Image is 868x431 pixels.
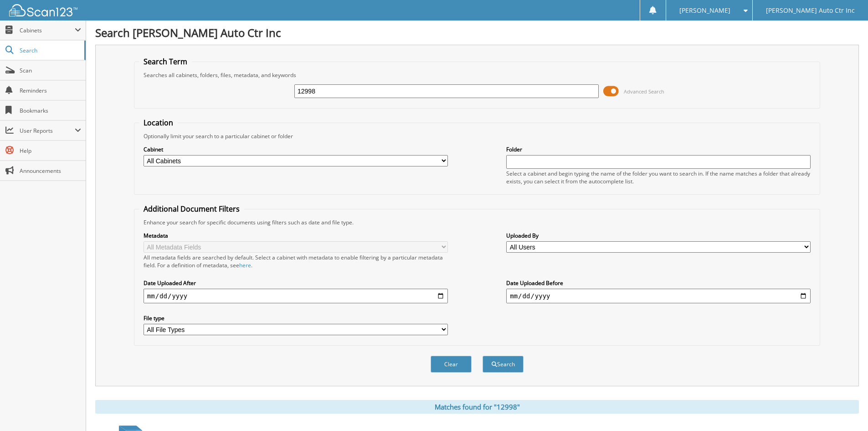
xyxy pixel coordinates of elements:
span: Advanced Search [624,88,664,95]
label: File type [144,314,448,322]
div: All metadata fields are searched by default. Select a cabinet with metadata to enable filtering b... [144,254,448,269]
legend: Search Term [139,57,192,67]
div: Enhance your search for specific documents using filters such as date and file type. [139,218,815,226]
span: [PERSON_NAME] Auto Ctr Inc [766,8,855,13]
img: scan123-logo-white.svg [9,4,77,16]
label: Date Uploaded After [144,279,448,287]
legend: Additional Document Filters [139,204,244,214]
a: here [239,261,251,269]
div: Matches found for "12998" [95,400,859,414]
span: User Reports [20,127,75,135]
button: Search [483,356,524,373]
span: [PERSON_NAME] [679,8,730,13]
div: Select a cabinet and begin typing the name of the folder you want to search in. If the name match... [506,170,811,185]
span: Bookmarks [20,107,81,114]
span: Scan [20,67,81,74]
input: end [506,289,811,303]
span: Help [20,147,81,155]
label: Folder [506,145,811,153]
span: Announcements [20,167,81,175]
label: Date Uploaded Before [506,279,811,287]
div: Searches all cabinets, folders, files, metadata, and keywords [139,71,815,79]
span: Cabinets [20,26,75,34]
label: Uploaded By [506,232,811,239]
legend: Location [139,118,178,128]
div: Optionally limit your search to a particular cabinet or folder [139,132,815,140]
span: Reminders [20,87,81,94]
input: start [144,289,448,303]
label: Metadata [144,232,448,239]
button: Clear [431,356,472,373]
h1: Search [PERSON_NAME] Auto Ctr Inc [95,25,859,40]
span: Search [20,47,80,54]
label: Cabinet [144,145,448,153]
